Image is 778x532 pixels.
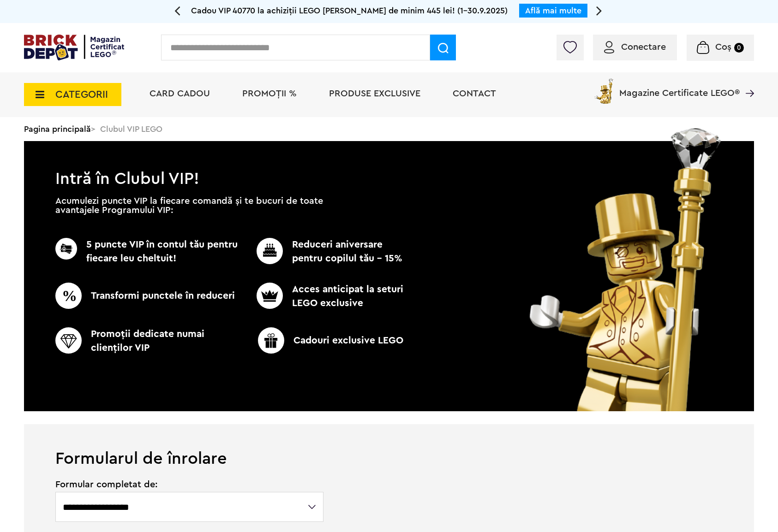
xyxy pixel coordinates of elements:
a: Produse exclusive [329,89,420,98]
a: Pagina principală [24,125,91,133]
h1: Formularul de înrolare [24,424,754,467]
span: Magazine Certificate LEGO® [619,77,740,98]
div: > Clubul VIP LEGO [24,117,754,141]
span: Formular completat de: [55,480,324,489]
img: CC_BD_Green_chek_mark [258,327,284,354]
p: Promoţii dedicate numai clienţilor VIP [55,327,241,355]
a: PROMOȚII % [242,89,297,98]
p: Cadouri exclusive LEGO [238,327,424,354]
img: vip_page_image [517,128,735,411]
h1: Intră în Clubul VIP! [24,141,754,183]
p: 5 puncte VIP în contul tău pentru fiecare leu cheltuit! [55,238,241,266]
a: Contact [453,89,496,98]
p: Transformi punctele în reduceri [55,283,241,309]
img: CC_BD_Green_chek_mark [257,283,283,309]
img: CC_BD_Green_chek_mark [55,327,82,354]
small: 0 [734,43,744,53]
p: Reduceri aniversare pentru copilul tău - 15% [241,238,407,266]
a: Card Cadou [150,89,210,98]
span: Cadou VIP 40770 la achiziții LEGO [PERSON_NAME] de minim 445 lei! (1-30.9.2025) [191,6,508,15]
a: Magazine Certificate LEGO® [740,77,754,86]
p: Acumulezi puncte VIP la fiecare comandă și te bucuri de toate avantajele Programului VIP: [55,196,323,215]
img: CC_BD_Green_chek_mark [55,283,82,309]
span: Conectare [621,42,666,52]
a: Află mai multe [525,6,581,15]
a: Conectare [604,42,666,52]
span: Coș [715,42,731,52]
p: Acces anticipat la seturi LEGO exclusive [241,283,407,310]
img: CC_BD_Green_chek_mark [55,238,77,260]
img: CC_BD_Green_chek_mark [257,238,283,264]
span: CATEGORII [55,89,108,100]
